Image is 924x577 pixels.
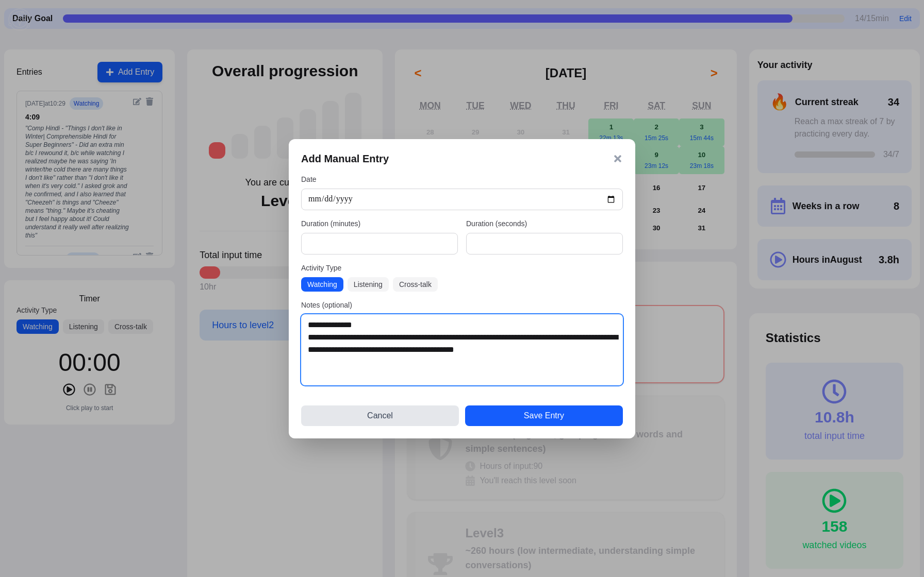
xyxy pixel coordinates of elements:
[301,300,623,310] label: Notes (optional)
[348,277,389,292] button: Listening
[466,218,623,229] label: Duration (seconds)
[301,218,458,229] label: Duration (minutes)
[301,263,623,273] label: Activity Type
[301,277,343,292] button: Watching
[301,174,623,184] label: Date
[465,405,623,426] button: Save Entry
[301,405,459,426] button: Cancel
[301,151,389,166] h3: Add Manual Entry
[393,277,438,292] button: Cross-talk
